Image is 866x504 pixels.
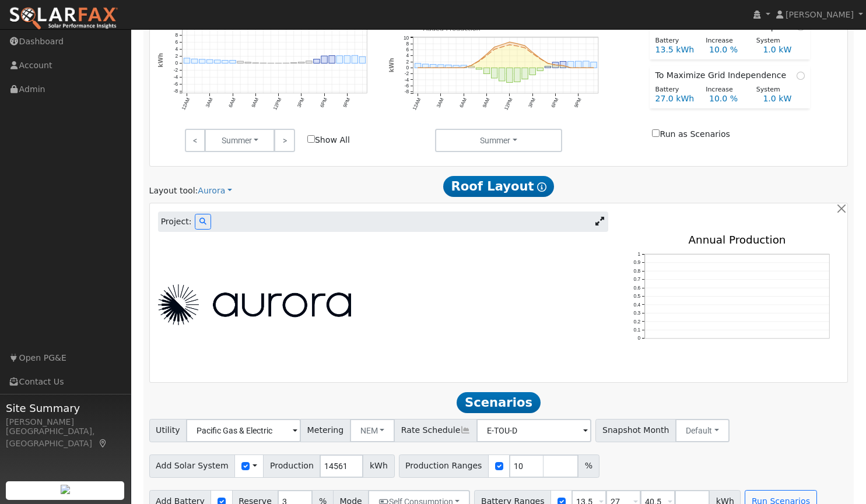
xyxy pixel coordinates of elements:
[493,48,495,50] circle: onclick=""
[314,59,320,64] rect: onclick=""
[675,419,730,442] button: Default
[649,93,703,105] div: 27.0 kWh
[484,68,490,73] rect: onclick=""
[501,44,503,45] circle: onclick=""
[175,60,178,66] text: 0
[593,67,595,69] circle: onclick=""
[405,77,409,83] text: -4
[253,63,258,64] rect: onclick=""
[514,68,520,82] rect: onclick=""
[476,419,591,442] input: Select a Rate Schedule
[406,65,409,71] text: 0
[530,68,535,75] rect: onclick=""
[161,216,192,228] span: Project:
[552,62,558,68] rect: onclick=""
[455,67,457,69] circle: onclick=""
[649,44,703,56] div: 13.5 kWh
[633,319,640,325] text: 0.2
[406,47,409,52] text: 6
[158,284,351,325] img: Aurora Logo
[633,277,640,283] text: 0.7
[577,67,579,69] circle: onclick=""
[649,36,700,46] div: Battery
[175,32,178,38] text: 8
[405,89,409,94] text: -8
[274,129,294,152] a: >
[250,97,260,108] text: 9AM
[175,46,178,52] text: 4
[493,46,495,48] circle: onclick=""
[573,97,583,108] text: 9PM
[453,65,459,68] rect: onclick=""
[471,65,472,66] circle: onclick=""
[478,59,480,61] circle: onclick=""
[342,97,351,108] text: 9PM
[633,311,640,316] text: 0.3
[492,68,497,78] rect: onclick=""
[173,82,178,87] text: -6
[555,64,556,66] circle: onclick=""
[186,419,301,442] input: Select a Utility
[633,268,640,274] text: 0.8
[537,182,546,192] i: Show Help
[516,45,518,47] circle: onclick=""
[578,454,599,478] span: %
[9,6,118,31] img: SolarFax
[263,454,320,478] span: Production
[344,56,350,64] rect: onclick=""
[227,97,236,108] text: 6AM
[404,35,409,41] text: 10
[290,63,296,64] rect: onclick=""
[425,67,426,69] circle: onclick=""
[501,46,503,48] circle: onclick=""
[306,61,312,64] rect: onclick=""
[321,56,327,64] rect: onclick=""
[750,85,801,95] div: System
[633,327,640,333] text: 0.1
[300,419,350,442] span: Metering
[245,62,251,64] rect: onclick=""
[173,25,178,31] text: 10
[539,57,541,59] circle: onclick=""
[560,61,566,68] rect: onclick=""
[481,97,490,108] text: 9AM
[700,85,751,95] div: Increase
[507,68,513,82] rect: onclick=""
[652,129,660,137] input: Run as Scenarios
[440,67,441,69] circle: onclick=""
[61,485,70,494] img: retrieve
[468,66,474,68] rect: onclick=""
[237,61,243,64] rect: onclick=""
[199,59,205,64] rect: onclick=""
[750,36,801,46] div: System
[175,53,178,59] text: 2
[516,43,518,44] circle: onclick=""
[461,65,467,68] rect: onclick=""
[299,62,304,64] rect: onclick=""
[591,62,597,68] rect: onclick=""
[539,58,541,59] circle: onclick=""
[405,71,409,76] text: -2
[204,97,213,108] text: 3AM
[214,60,220,64] rect: onclick=""
[198,185,232,197] a: Aurora
[576,61,581,68] rect: onclick=""
[184,58,190,64] rect: onclick=""
[389,58,395,73] text: kWh
[522,68,528,79] rect: onclick=""
[463,67,465,69] circle: onclick=""
[703,93,756,105] div: 10.0 %
[591,213,608,231] a: Expand Aurora window
[206,59,212,63] rect: onclick=""
[532,51,534,53] circle: onclick=""
[633,302,640,308] text: 0.4
[430,65,436,68] rect: onclick=""
[568,61,574,68] rect: onclick=""
[585,67,587,69] circle: onclick=""
[411,97,422,111] text: 12AM
[478,60,480,62] circle: onclick=""
[272,97,282,111] text: 12PM
[230,61,236,64] rect: onclick=""
[336,56,342,64] rect: onclick=""
[319,97,328,108] text: 6PM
